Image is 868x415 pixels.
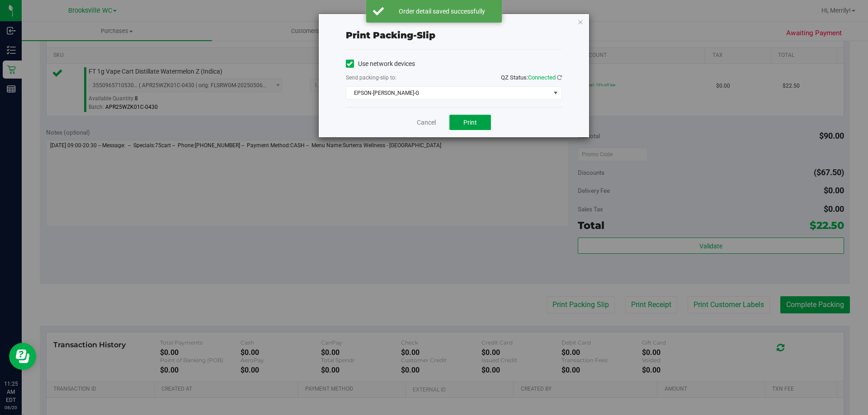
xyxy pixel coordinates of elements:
span: Print packing-slip [346,30,435,41]
label: Use network devices [346,59,415,69]
span: Connected [528,74,556,81]
span: Print [463,119,477,126]
div: Order detail saved successfully [389,7,495,16]
span: EPSON-[PERSON_NAME]-G [346,87,550,99]
iframe: Resource center [9,343,36,370]
a: Cancel [417,118,436,127]
span: select [550,87,561,99]
label: Send packing-slip to: [346,74,396,82]
span: QZ Status: [501,74,562,81]
button: Print [449,115,491,130]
